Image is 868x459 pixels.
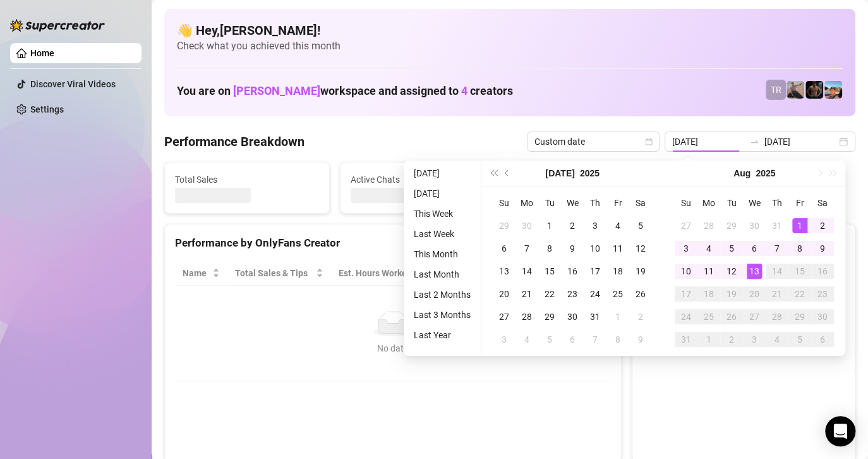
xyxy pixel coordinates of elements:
div: Sales by OnlyFans Creator [642,235,845,252]
a: Settings [30,104,64,114]
span: Active Chats [351,173,495,187]
span: Total Sales [175,173,319,187]
span: 4 [461,84,467,97]
span: calendar [645,138,653,145]
img: LC [787,81,804,99]
div: Est. Hours Worked [339,266,418,280]
input: End date [764,135,836,149]
span: Sales / Hour [443,266,497,280]
span: Messages Sent [526,173,670,187]
span: Check what you achieved this month [177,39,843,53]
span: Name [183,266,210,280]
span: [PERSON_NAME] [233,84,320,97]
h4: Performance Breakdown [164,133,304,150]
div: Performance by OnlyFans Creator [175,235,611,252]
span: swap-right [749,137,759,147]
th: Total Sales & Tips [227,261,331,286]
span: Total Sales & Tips [235,266,313,280]
span: Custom date [534,132,652,151]
h1: You are on workspace and assigned to creators [177,84,513,98]
span: to [749,137,759,147]
span: TR [771,83,781,97]
span: Chat Conversion [522,266,593,280]
th: Sales / Hour [435,261,514,286]
img: Trent [805,81,823,99]
a: Home [30,48,54,58]
img: Zach [824,81,842,99]
div: No data [188,341,598,355]
input: Start date [672,135,744,149]
h4: 👋 Hey, [PERSON_NAME] ! [177,21,843,39]
div: Open Intercom Messenger [825,416,855,446]
th: Name [175,261,227,286]
a: Discover Viral Videos [30,79,116,89]
img: logo-BBDzfeDw.svg [10,19,105,32]
th: Chat Conversion [514,261,611,286]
